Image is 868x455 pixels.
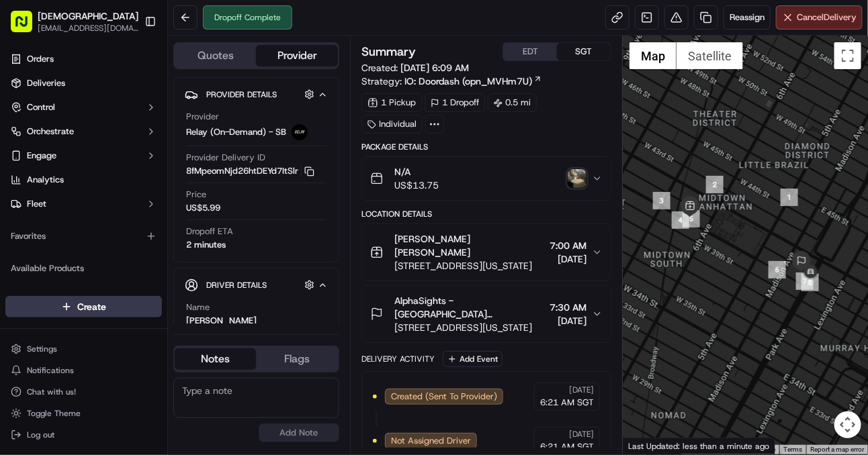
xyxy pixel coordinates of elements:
[623,438,775,454] div: Last Updated: less than a minute ago
[361,142,611,152] div: Package Details
[653,192,670,209] div: 3
[38,9,138,23] span: [DEMOGRAPHIC_DATA]
[27,174,64,186] span: Analytics
[27,77,65,89] span: Deliveries
[27,125,74,138] span: Orchestrate
[810,446,864,453] a: Report a map error
[781,189,798,206] div: 1
[550,301,587,314] span: 7:30 AM
[108,189,221,213] a: 💻API Documentation
[5,169,162,191] a: Analytics
[5,296,162,317] button: Create
[394,294,544,321] span: AlphaSights - [GEOGRAPHIC_DATA] [PERSON_NAME]
[77,300,106,313] span: Create
[391,435,471,447] span: Not Assigned Driver
[186,225,233,238] span: Dropoff ETA
[557,43,611,60] button: SGT
[834,411,861,438] button: Map camera controls
[27,53,54,65] span: Orders
[38,23,138,34] button: [EMAIL_ADDRESS][DOMAIN_NAME]
[228,132,245,148] button: Start new chat
[361,115,423,134] div: Individual
[5,145,162,166] button: Engage
[5,258,162,279] div: Available Products
[186,202,220,214] span: US$5.99
[46,142,170,152] div: We're available if you need us!
[95,227,163,238] a: Powered byPylon
[13,54,245,75] p: Welcome 👋
[206,89,277,100] span: Provider Details
[5,279,162,301] button: Nash AI
[783,446,802,453] a: Terms (opens in new tab)
[550,239,587,252] span: 7:00 AM
[27,344,57,354] span: Settings
[292,124,308,140] img: relay_logo_black.png
[186,126,286,138] span: Relay (On-Demand) - SB
[27,284,57,296] span: Nash AI
[5,225,162,247] div: Favorites
[569,385,594,395] span: [DATE]
[362,157,611,200] button: N/AUS$13.75photo_proof_of_delivery image
[425,93,485,112] div: 1 Dropoff
[540,397,594,409] span: 6:21 AM SGT
[27,150,56,162] span: Engage
[394,259,544,272] span: [STREET_ADDRESS][US_STATE]
[361,61,469,74] span: Created:
[5,340,162,358] button: Settings
[13,196,24,207] div: 📗
[724,5,771,30] button: Reassign
[5,383,162,401] button: Chat with us!
[834,42,861,69] button: Toggle fullscreen view
[186,189,206,201] span: Price
[730,11,765,23] span: Reassign
[5,121,162,142] button: Orchestrate
[404,74,542,88] a: IO: Doordash (opn_MVHm7U)
[569,429,594,440] span: [DATE]
[361,46,416,58] h3: Summary
[796,272,814,290] div: 7
[35,87,242,101] input: Got a question? Start typing here...
[185,274,328,296] button: Driver Details
[27,101,55,113] span: Control
[27,198,46,210] span: Fleet
[630,42,677,69] button: Show street map
[394,232,544,259] span: [PERSON_NAME] [PERSON_NAME]
[256,348,337,370] button: Flags
[400,62,469,74] span: [DATE] 6:09 AM
[361,209,611,219] div: Location Details
[11,284,157,296] a: Nash AI
[361,93,422,112] div: 1 Pickup
[27,195,103,208] span: Knowledge Base
[797,11,857,23] span: Cancel Delivery
[175,45,256,66] button: Quotes
[361,354,435,364] div: Delivery Activity
[27,429,54,440] span: Log out
[27,408,81,419] span: Toggle Theme
[186,315,257,327] div: [PERSON_NAME]
[186,111,219,123] span: Provider
[488,93,537,112] div: 0.5 mi
[404,74,532,88] span: IO: Doordash (opn_MVHm7U)
[134,227,163,238] span: Pylon
[186,165,314,177] button: 8fMpeomNjd26htDEYd7ItSlr
[186,301,210,313] span: Name
[683,210,700,227] div: 5
[362,224,611,281] button: [PERSON_NAME] [PERSON_NAME][STREET_ADDRESS][US_STATE]7:00 AM[DATE]
[27,365,74,376] span: Notifications
[13,128,38,152] img: 1736555255976-a54dd68f-1ca7-489b-9aae-adbdc363a1c4
[769,261,786,279] div: 6
[5,5,139,38] button: [DEMOGRAPHIC_DATA][EMAIL_ADDRESS][DOMAIN_NAME]
[394,321,544,334] span: [STREET_ADDRESS][US_STATE]
[206,280,267,291] span: Driver Details
[550,252,587,266] span: [DATE]
[568,169,587,188] button: photo_proof_of_delivery image
[443,351,503,367] button: Add Event
[391,391,497,403] span: Created (Sent To Provider)
[186,152,265,164] span: Provider Delivery ID
[13,13,40,40] img: Nash
[46,128,220,142] div: Start new chat
[175,348,256,370] button: Notes
[5,404,162,423] button: Toggle Theme
[540,441,594,453] span: 6:21 AM SGT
